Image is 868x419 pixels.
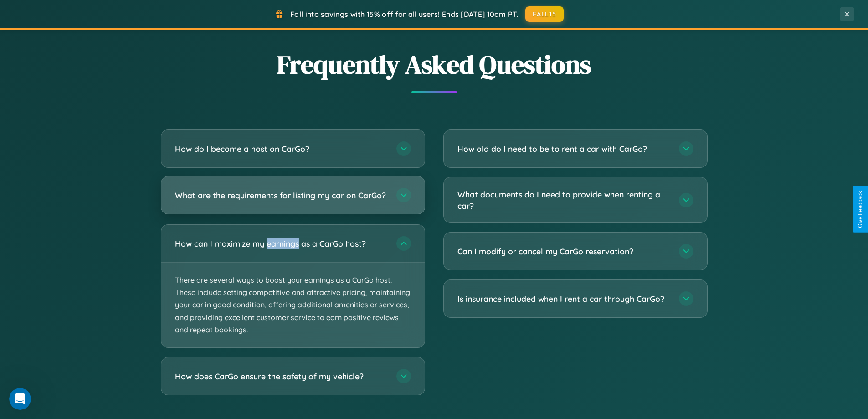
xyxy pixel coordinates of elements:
div: Give Feedback [857,191,863,228]
iframe: Intercom live chat [9,388,31,410]
span: Fall into savings with 15% off for all users! Ends [DATE] 10am PT. [290,10,519,19]
button: FALL15 [525,6,564,22]
h3: What documents do I need to provide when renting a car? [457,189,670,211]
h3: What are the requirements for listing my car on CarGo? [175,190,387,201]
p: There are several ways to boost your earnings as a CarGo host. These include setting competitive ... [161,263,425,347]
h3: Is insurance included when I rent a car through CarGo? [457,293,670,305]
h3: How old do I need to be to rent a car with CarGo? [457,143,670,155]
h3: How do I become a host on CarGo? [175,143,387,155]
h3: How does CarGo ensure the safety of my vehicle? [175,371,387,382]
h3: How can I maximize my earnings as a CarGo host? [175,238,387,249]
h3: Can I modify or cancel my CarGo reservation? [457,246,670,257]
h2: Frequently Asked Questions [161,47,708,82]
